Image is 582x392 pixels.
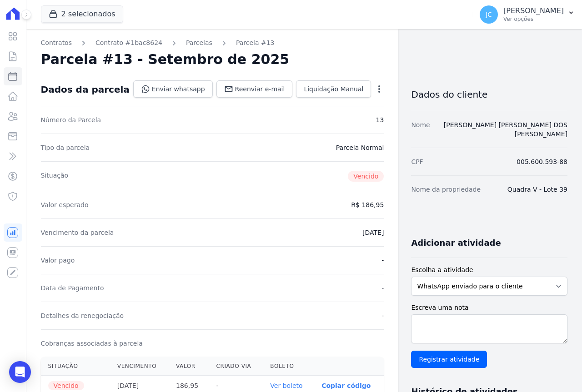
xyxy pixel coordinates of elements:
[41,283,104,293] dt: Data de Pagamento
[41,143,90,152] dt: Tipo da parcela
[41,200,89,209] dt: Valor esperado
[41,357,110,376] th: Situação
[41,311,124,320] dt: Detalhes da renegociação
[321,382,371,389] button: Copiar código
[411,185,481,194] dt: Nome da propriedade
[41,84,130,95] div: Dados da parcela
[270,382,302,389] a: Ver boleto
[41,5,123,23] button: 2 selecionados
[133,80,213,98] a: Enviar whatsapp
[41,38,384,48] nav: Breadcrumb
[381,256,384,265] dd: -
[169,357,209,376] th: Valor
[110,357,169,376] th: Vencimento
[362,228,384,237] dd: [DATE]
[411,157,423,166] dt: CPF
[472,2,582,27] button: JC [PERSON_NAME] Ver opções
[304,84,363,94] span: Liquidação Manual
[411,120,430,139] dt: Nome
[381,283,384,293] dd: -
[503,15,564,23] p: Ver opções
[41,339,143,348] dt: Cobranças associadas à parcela
[41,115,101,124] dt: Número da Parcela
[351,200,384,209] dd: R$ 186,95
[186,38,212,48] a: Parcelas
[41,228,114,237] dt: Vencimento da parcela
[236,38,275,48] a: Parcela #13
[411,265,567,275] label: Escolha a atividade
[41,256,75,265] dt: Valor pago
[41,51,290,68] h2: Parcela #13 - Setembro de 2025
[48,381,84,390] span: Vencido
[411,89,567,100] h3: Dados do cliente
[41,38,72,48] a: Contratos
[216,80,293,98] a: Reenviar e-mail
[381,311,384,320] dd: -
[95,38,162,48] a: Contrato #1bac8624
[507,185,567,194] dd: Quadra V - Lote 39
[411,351,487,368] input: Registrar atividade
[444,121,567,138] a: [PERSON_NAME] [PERSON_NAME] DOS [PERSON_NAME]
[503,6,564,15] p: [PERSON_NAME]
[235,84,285,94] span: Reenviar e-mail
[376,115,384,124] dd: 13
[486,11,492,18] span: JC
[517,157,567,166] dd: 005.600.593-88
[41,171,69,182] dt: Situação
[9,361,31,383] div: Open Intercom Messenger
[336,143,384,152] dd: Parcela Normal
[411,303,567,313] label: Escreva uma nota
[263,357,314,376] th: Boleto
[296,80,371,98] a: Liquidação Manual
[209,357,263,376] th: Criado via
[411,238,501,248] h3: Adicionar atividade
[348,171,384,182] span: Vencido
